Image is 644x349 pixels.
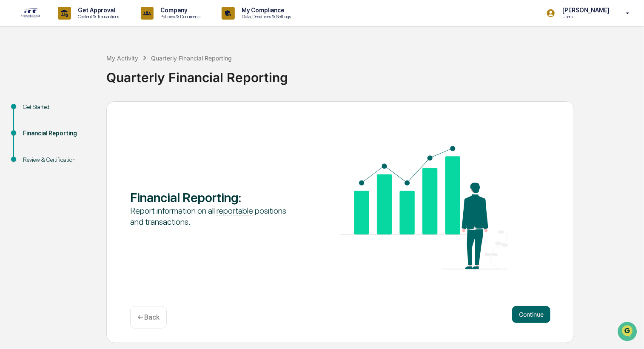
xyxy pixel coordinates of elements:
a: 🔎Data Lookup [5,120,57,135]
span: Preclearance [17,107,55,116]
img: logo [20,8,41,19]
p: Company [154,7,205,14]
p: Users [556,14,614,20]
button: Continue [512,306,550,323]
p: Data, Deadlines & Settings [235,14,295,20]
span: Pylon [85,144,103,151]
a: 🖐️Preclearance [5,104,58,119]
div: Quarterly Financial Reporting [151,54,232,62]
p: ← Back [137,313,160,321]
a: Powered byPylon [60,144,103,151]
div: Quarterly Financial Reporting [106,63,640,85]
img: 1746055101610-c473b297-6a78-478c-a979-82029cc54cd1 [9,65,24,80]
div: Financial Reporting : [130,190,298,205]
button: Start new chat [145,68,155,78]
div: 🖐️ [9,108,15,115]
img: Financial Reporting [340,146,508,269]
span: Data Lookup [17,123,54,132]
u: reportable [217,206,253,216]
p: My Compliance [235,7,295,14]
div: We're available if you need us! [29,74,108,80]
p: Policies & Documents [154,14,205,20]
div: My Activity [106,54,138,62]
a: 🗄️Attestations [58,104,109,119]
iframe: Open customer support [617,321,640,344]
div: Get Started [23,103,93,112]
div: Report information on all positions and transactions. [130,205,298,227]
span: Attestations [70,107,105,116]
p: [PERSON_NAME] [556,7,614,14]
div: 🗄️ [62,108,68,115]
p: How can we help? [9,18,155,31]
p: Get Approval [71,7,124,14]
div: 🔎 [9,124,15,131]
div: Start new chat [29,65,140,74]
div: Review & Certification [23,155,93,164]
p: Content & Transactions [71,14,124,20]
div: Financial Reporting [23,129,93,138]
